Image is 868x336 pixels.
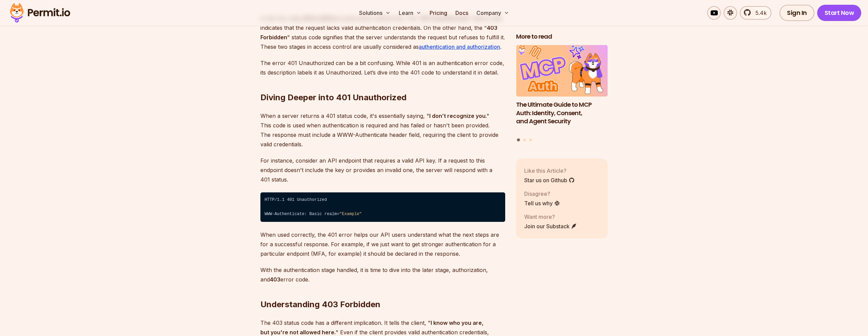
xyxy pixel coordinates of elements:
[7,1,73,24] img: Permit logo
[474,6,512,20] button: Company
[516,100,608,125] h3: The Ultimate Guide to MCP Auth: Identity, Consent, and Agent Security
[524,212,577,220] p: Want more?
[524,176,575,184] a: Star us on Github
[524,222,577,230] a: Join our Substack
[260,192,505,222] code: HTTP/1.1 401 Unauthorized ⁠ WWW-Authenticate: Basic realm=
[529,138,532,141] button: Go to slide 3
[419,43,500,50] a: authentication and authorization
[429,112,486,119] strong: I don’t recognize you
[260,272,505,310] h2: Understanding 403 Forbidden
[740,6,771,20] a: 5.4k
[516,33,608,41] h2: More to read
[524,166,575,174] p: Like this Article?
[260,111,505,149] p: When a server returns a 401 status code, it's essentially saying, " ." This code is used when aut...
[453,6,471,20] a: Docs
[751,9,767,17] span: 5.4k
[260,156,505,184] p: For instance, consider an API endpoint that requires a valid API key. If a request to this endpoi...
[524,199,560,207] a: Tell us why
[516,45,608,134] a: The Ultimate Guide to MCP Auth: Identity, Consent, and Agent SecurityThe Ultimate Guide to MCP Au...
[427,6,450,20] a: Pricing
[260,265,505,284] p: With the authentication stage handled, it is time to dive into the later stage, authorization, an...
[516,45,608,142] div: Posts
[260,24,497,41] strong: 403 Forbidden
[356,6,393,20] button: Solutions
[260,230,505,258] p: When used correctly, the 401 error helps our API users understand what the next steps are for a s...
[270,276,280,283] strong: 403
[517,138,520,141] button: Go to slide 1
[523,138,526,141] button: Go to slide 2
[260,58,505,77] p: The error 401 Unauthorized can be a bit confusing. While 401 is an authentication error code, its...
[780,5,814,21] a: Sign In
[524,189,560,197] p: Disagree?
[516,45,608,97] img: The Ultimate Guide to MCP Auth: Identity, Consent, and Agent Security
[396,6,424,20] button: Learn
[516,45,608,134] li: 1 of 3
[339,212,362,216] span: "Example"
[817,5,862,21] a: Start Now
[260,65,505,103] h2: Diving Deeper into 401 Unauthorized
[260,14,505,51] p: In the 4xx class, and are particularly noteworthy. The " " status code indicates that the request...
